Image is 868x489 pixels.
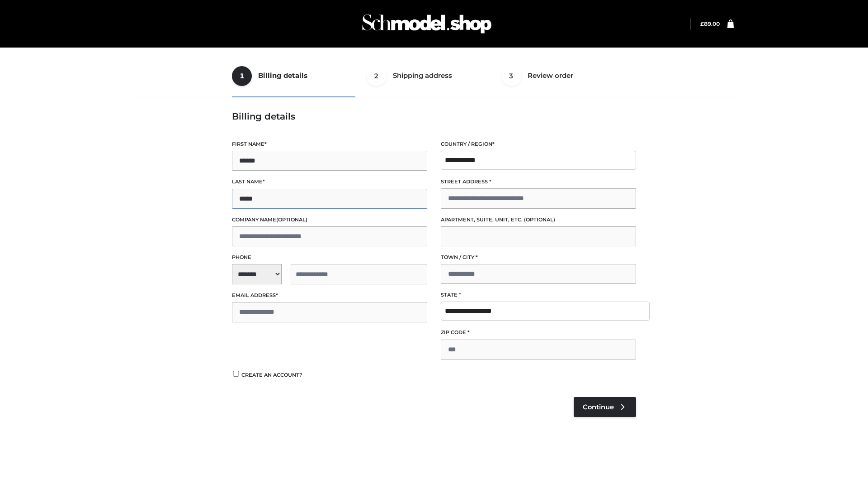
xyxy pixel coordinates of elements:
span: (optional) [524,216,555,223]
a: £89.00 [700,20,720,27]
label: ZIP Code [441,328,636,337]
label: Country / Region [441,140,636,149]
a: Continue [574,397,636,417]
span: (optional) [276,216,307,223]
label: State [441,291,636,299]
label: Street address [441,177,636,186]
label: Town / City [441,253,636,262]
h3: Billing details [232,111,636,122]
label: Phone [232,253,427,262]
input: Create an account? [232,371,240,377]
label: Company name [232,216,427,224]
bdi: 89.00 [700,20,720,27]
label: Email address [232,291,427,300]
span: Create an account? [241,372,302,378]
img: Schmodel Admin 964 [359,6,495,42]
label: Last name [232,177,427,186]
label: Apartment, suite, unit, etc. [441,216,636,224]
span: Continue [583,403,614,411]
span: £ [700,20,704,27]
label: First name [232,140,427,149]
